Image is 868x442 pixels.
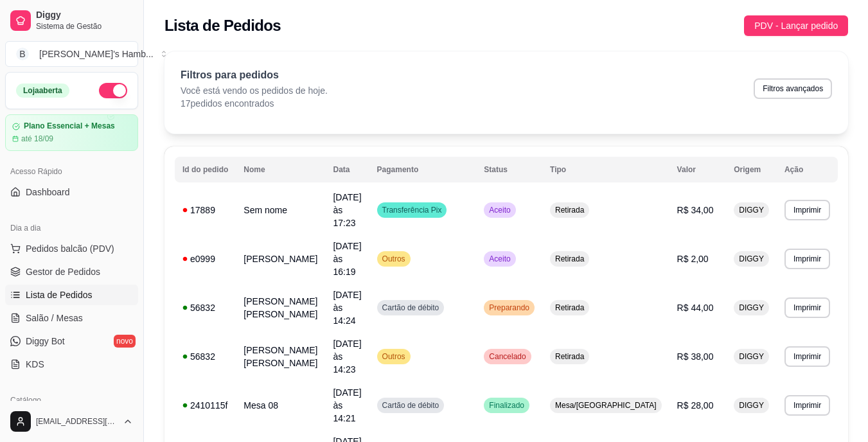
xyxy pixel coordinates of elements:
button: Imprimir [784,395,830,416]
span: Dashboard [26,186,70,199]
th: Valor [669,157,727,182]
th: Nome [236,157,325,182]
h2: Lista de Pedidos [164,15,281,36]
button: Imprimir [784,297,830,318]
span: R$ 28,00 [677,400,714,411]
span: Diggy Bot [26,335,65,348]
span: [DATE] às 17:23 [333,192,361,228]
div: Catálogo [5,390,138,411]
article: Plano Essencial + Mesas [24,121,115,131]
span: Transferência Pix [380,205,445,215]
button: Imprimir [784,200,830,220]
article: até 18/09 [21,134,53,144]
span: Outros [380,351,408,362]
button: PDV - Lançar pedido [744,15,848,36]
span: R$ 2,00 [677,254,709,264]
button: Filtros avançados [754,78,832,99]
td: [PERSON_NAME] [PERSON_NAME] [236,283,325,332]
span: Retirada [553,205,587,215]
th: Status [476,157,542,182]
button: Imprimir [784,249,830,269]
a: Salão / Mesas [5,308,138,328]
span: KDS [26,358,44,371]
a: DiggySistema de Gestão [5,5,138,36]
div: Dia a dia [5,218,138,238]
div: 2410115f [182,399,228,412]
span: Retirada [553,254,587,264]
span: Cartão de débito [380,303,442,313]
td: [PERSON_NAME] [236,234,325,283]
a: Diggy Botnovo [5,331,138,351]
span: Sistema de Gestão [36,21,133,31]
span: [DATE] às 16:19 [333,241,361,277]
span: [DATE] às 14:24 [333,290,361,326]
span: DIGGY [736,351,766,362]
span: Lista de Pedidos [26,288,93,301]
th: Tipo [542,157,669,182]
span: Preparando [486,303,532,313]
th: Ação [777,157,838,182]
a: Lista de Pedidos [5,285,138,305]
p: 17 pedidos encontrados [181,97,328,110]
a: Gestor de Pedidos [5,261,138,282]
button: Imprimir [784,346,830,367]
span: PDV - Lançar pedido [754,19,838,33]
span: Mesa/[GEOGRAPHIC_DATA] [553,400,659,411]
td: Mesa 08 [236,381,325,430]
td: Sem nome [236,186,325,234]
div: 17889 [182,204,228,217]
th: Id do pedido [175,157,236,182]
p: Você está vendo os pedidos de hoje. [181,84,328,97]
div: 56832 [182,301,228,314]
span: Aceito [486,205,513,215]
button: [EMAIL_ADDRESS][DOMAIN_NAME] [5,406,138,437]
span: R$ 34,00 [677,205,714,215]
td: [PERSON_NAME] [PERSON_NAME] [236,332,325,381]
div: 56832 [182,350,228,363]
span: Salão / Mesas [26,312,83,324]
div: [PERSON_NAME]'s Hamb ... [39,48,154,60]
th: Origem [726,157,777,182]
span: DIGGY [736,205,766,215]
span: DIGGY [736,303,766,313]
a: Dashboard [5,182,138,202]
span: DIGGY [736,254,766,264]
span: DIGGY [736,400,766,411]
button: Alterar Status [99,83,127,98]
span: R$ 38,00 [677,351,714,362]
span: Finalizado [486,400,527,411]
a: KDS [5,354,138,375]
span: [DATE] às 14:23 [333,339,361,375]
div: Acesso Rápido [5,161,138,182]
span: Outros [380,254,408,264]
span: Retirada [553,351,587,362]
span: Pedidos balcão (PDV) [26,242,114,255]
th: Data [325,157,369,182]
span: Aceito [486,254,513,264]
a: Plano Essencial + Mesasaté 18/09 [5,114,138,151]
div: e0999 [182,252,228,265]
span: [DATE] às 14:21 [333,387,361,423]
span: R$ 44,00 [677,303,714,313]
span: Cartão de débito [380,400,442,411]
span: Cancelado [486,351,528,362]
span: Retirada [553,303,587,313]
span: B [16,48,29,60]
button: Pedidos balcão (PDV) [5,238,138,259]
span: [EMAIL_ADDRESS][DOMAIN_NAME] [36,416,118,427]
th: Pagamento [369,157,477,182]
p: Filtros para pedidos [181,67,328,83]
span: Gestor de Pedidos [26,265,100,278]
div: Loja aberta [16,84,69,98]
span: Diggy [36,10,133,21]
button: Select a team [5,41,138,67]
